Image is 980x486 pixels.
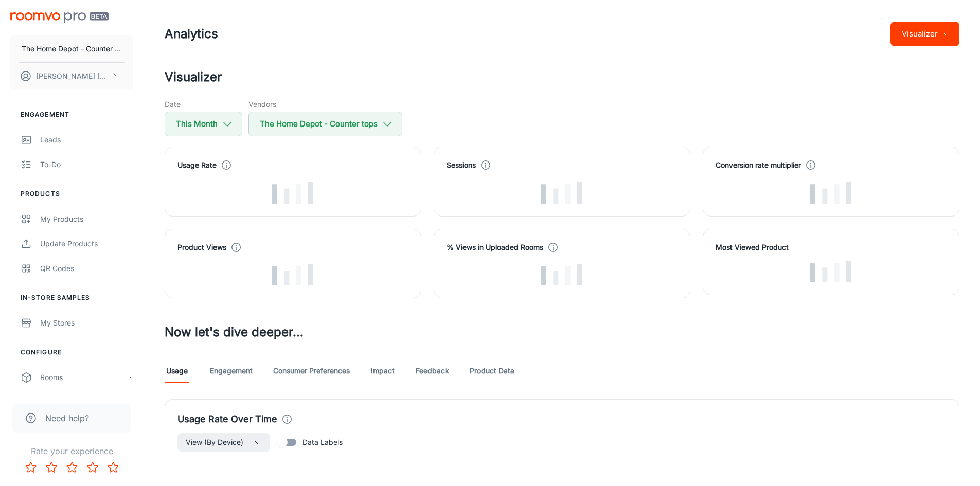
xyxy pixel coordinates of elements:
[716,159,801,171] h4: Conversion rate multiplier
[447,242,543,253] h4: % Views in Uploaded Rooms
[40,263,133,274] div: QR Codes
[447,159,476,171] h4: Sessions
[177,412,277,426] h4: Usage Rate Over Time
[40,317,133,329] div: My Stores
[248,99,402,110] h5: Vendors
[40,213,133,225] div: My Products
[45,412,89,424] span: Need help?
[302,437,343,448] span: Data Labels
[41,457,62,478] button: Rate 2 star
[890,22,959,46] button: Visualizer
[165,323,959,341] h3: Now let's dive deeper...
[177,159,217,171] h4: Usage Rate
[177,242,226,253] h4: Product Views
[470,358,514,383] a: Product Data
[541,182,582,204] img: Loading
[165,112,242,136] button: This Month
[165,68,959,86] h2: Visualizer
[165,25,218,43] h1: Analytics
[810,182,851,204] img: Loading
[248,112,402,136] button: The Home Depot - Counter tops
[21,457,41,478] button: Rate 1 star
[370,358,395,383] a: Impact
[10,35,133,62] button: The Home Depot - Counter tops
[186,436,243,448] span: View (By Device)
[165,99,242,110] h5: Date
[103,457,123,478] button: Rate 5 star
[82,457,103,478] button: Rate 4 star
[40,134,133,146] div: Leads
[810,261,851,283] img: Loading
[40,372,125,383] div: Rooms
[22,43,122,55] p: The Home Depot - Counter tops
[8,445,135,457] p: Rate your experience
[40,238,133,249] div: Update Products
[62,457,82,478] button: Rate 3 star
[416,358,449,383] a: Feedback
[177,433,270,452] button: View (By Device)
[165,358,189,383] a: Usage
[10,63,133,89] button: [PERSON_NAME] [PERSON_NAME]
[272,264,313,286] img: Loading
[273,358,350,383] a: Consumer Preferences
[541,264,582,286] img: Loading
[210,358,253,383] a: Engagement
[10,12,109,23] img: Roomvo PRO Beta
[40,159,133,170] div: To-do
[36,70,109,82] p: [PERSON_NAME] [PERSON_NAME]
[716,242,947,253] h4: Most Viewed Product
[272,182,313,204] img: Loading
